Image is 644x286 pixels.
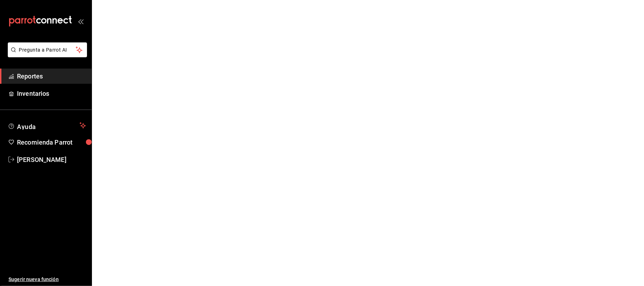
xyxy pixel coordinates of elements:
span: [PERSON_NAME] [17,155,86,164]
button: Pregunta a Parrot AI [8,42,87,57]
span: Reportes [17,71,86,81]
span: Pregunta a Parrot AI [19,46,76,54]
span: Ayuda [17,121,77,130]
span: Recomienda Parrot [17,138,86,147]
a: Pregunta a Parrot AI [5,51,87,59]
span: Inventarios [17,89,86,98]
span: Sugerir nueva función [8,276,86,283]
button: open_drawer_menu [78,18,83,24]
